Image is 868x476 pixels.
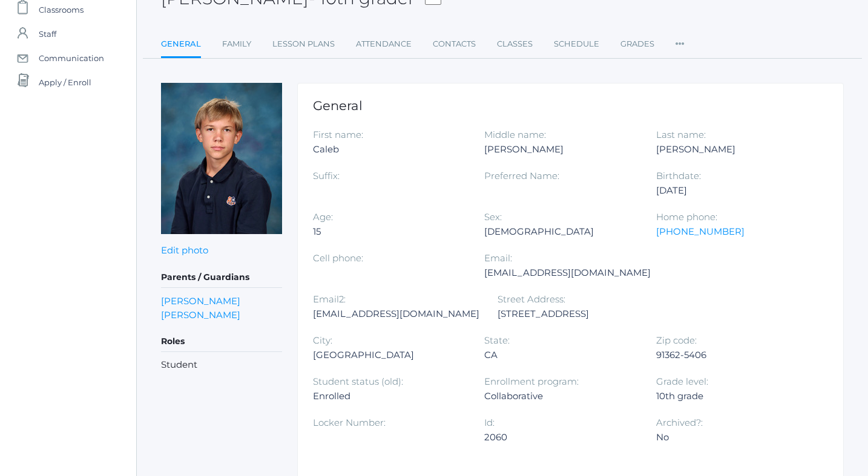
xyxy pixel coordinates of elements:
div: Collaborative [484,389,637,403]
a: Schedule [554,32,599,56]
li: Student [161,358,282,372]
div: 91362-5406 [656,348,809,362]
a: Lesson Plans [272,32,335,56]
div: [PERSON_NAME] [656,142,809,157]
div: 2060 [484,430,637,445]
div: [DEMOGRAPHIC_DATA] [484,224,637,239]
label: Preferred Name: [484,170,559,181]
div: [STREET_ADDRESS] [498,307,651,321]
a: Classes [497,32,533,56]
div: 15 [313,224,466,239]
label: Archived?: [656,417,703,428]
div: [DATE] [656,183,809,198]
div: [GEOGRAPHIC_DATA] [313,348,466,362]
label: Enrollment program: [484,376,579,387]
a: General [161,32,201,58]
label: Birthdate: [656,170,701,181]
a: [PHONE_NUMBER] [656,226,745,237]
div: [EMAIL_ADDRESS][DOMAIN_NAME] [313,307,479,321]
h5: Roles [161,331,282,352]
div: [EMAIL_ADDRESS][DOMAIN_NAME] [484,266,651,280]
label: Last name: [656,129,706,140]
div: Enrolled [313,389,466,403]
label: First name: [313,129,363,140]
label: Locker Number: [313,417,386,428]
span: Staff [39,22,56,46]
a: Attendance [356,32,412,56]
a: Edit photo [161,244,208,256]
span: Apply / Enroll [39,70,91,94]
a: Grades [620,32,654,56]
label: Suffix: [313,170,340,181]
a: Family [222,32,251,56]
label: Email2: [313,293,346,305]
img: Caleb Bradley [161,83,282,234]
h5: Parents / Guardians [161,267,282,288]
label: Middle name: [484,129,546,140]
label: Street Address: [498,293,565,305]
label: Student status (old): [313,376,403,387]
label: State: [484,334,510,346]
span: Communication [39,46,104,70]
a: Contacts [433,32,476,56]
label: Grade level: [656,376,708,387]
div: 10th grade [656,389,809,403]
label: Home phone: [656,211,717,223]
label: Sex: [484,211,502,223]
div: No [656,430,809,445]
label: Email: [484,252,512,264]
label: Zip code: [656,334,697,346]
div: Caleb [313,142,466,157]
label: Age: [313,211,333,223]
div: CA [484,348,637,362]
label: Id: [484,417,495,428]
a: [PERSON_NAME] [161,294,240,308]
h1: General [313,99,828,112]
label: Cell phone: [313,252,363,264]
div: [PERSON_NAME] [484,142,637,157]
a: [PERSON_NAME] [161,308,240,322]
label: City: [313,334,332,346]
